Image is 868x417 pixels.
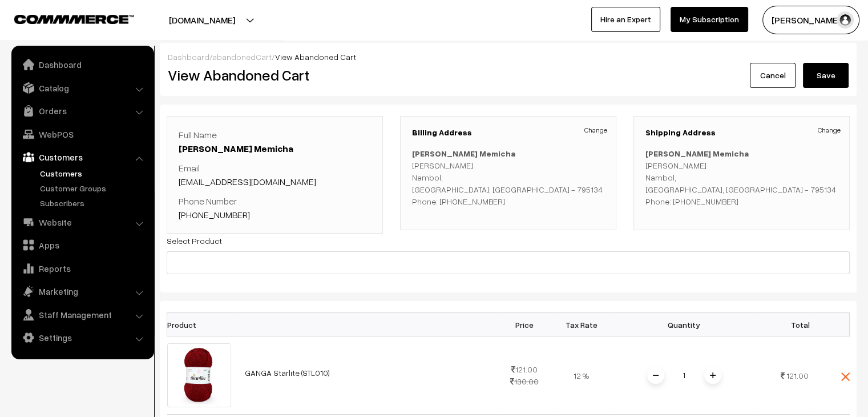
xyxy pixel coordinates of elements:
[14,327,150,348] a: Settings
[129,6,275,34] button: [DOMAIN_NAME]
[179,194,371,222] p: Phone Number
[14,304,150,325] a: Staff Management
[412,149,515,158] b: [PERSON_NAME] Memicha
[168,51,849,63] div: / /
[14,11,114,25] a: COMMMERCE
[762,6,859,34] button: [PERSON_NAME]…
[412,128,604,138] h3: Billing Address
[168,66,500,84] h2: View Abandoned Cart
[412,147,604,207] p: [PERSON_NAME] Nambol, [GEOGRAPHIC_DATA], [GEOGRAPHIC_DATA] - 795134 Phone: [PHONE_NUMBER]
[510,376,539,386] strike: 130.00
[168,52,209,62] a: Dashboard
[245,368,330,378] a: GANGA Starlite (STL010)
[710,372,716,378] img: plusI
[179,128,371,155] p: Full Name
[212,52,272,62] a: abandonedCart
[179,209,250,220] a: [PHONE_NUMBER]
[591,7,660,32] a: Hire an Expert
[14,124,150,145] a: WebPOS
[14,147,150,167] a: Customers
[786,371,809,380] span: 121.00
[167,235,222,247] label: Select Product
[14,78,150,98] a: Catalog
[167,343,231,407] img: STL010.jpg
[43,67,102,75] div: Domain Overview
[37,182,150,194] a: Customer Groups
[14,15,134,23] img: COMMMERCE
[114,66,123,75] img: tab_keywords_by_traffic_grey.svg
[496,336,553,415] td: 121.00
[750,63,796,88] a: Cancel
[818,125,841,135] a: Change
[275,52,356,62] span: View Abandoned Cart
[671,7,748,32] a: My Subscription
[179,161,371,189] p: Email
[14,235,150,255] a: Apps
[553,313,610,336] th: Tax Rate
[126,67,192,75] div: Keywords by Traffic
[758,313,815,336] th: Total
[14,54,150,75] a: Dashboard
[841,372,850,381] img: close
[14,101,150,121] a: Orders
[37,197,150,209] a: Subscribers
[179,176,316,187] a: [EMAIL_ADDRESS][DOMAIN_NAME]
[645,147,838,207] p: [PERSON_NAME] Nambol, [GEOGRAPHIC_DATA], [GEOGRAPHIC_DATA] - 795134 Phone: [PHONE_NUMBER]
[574,371,589,380] span: 12 %
[14,258,150,279] a: Reports
[645,128,838,138] h3: Shipping Address
[645,149,749,158] b: [PERSON_NAME] Memicha
[31,66,40,75] img: tab_domain_overview_orange.svg
[584,125,607,135] a: Change
[18,30,27,39] img: website_grey.svg
[179,143,293,154] a: [PERSON_NAME] Memicha
[30,30,126,39] div: Domain: [DOMAIN_NAME]
[496,313,553,336] th: Price
[167,313,238,336] th: Product
[803,63,849,88] button: Save
[14,281,150,302] a: Marketing
[653,372,659,378] img: minus
[14,212,150,232] a: Website
[610,313,758,336] th: Quantity
[32,18,56,27] div: v 4.0.25
[37,167,150,179] a: Customers
[18,18,27,27] img: logo_orange.svg
[837,11,854,29] img: user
